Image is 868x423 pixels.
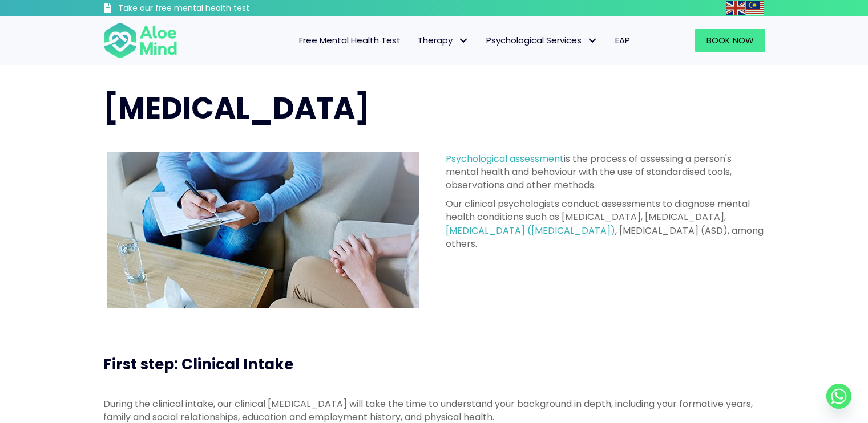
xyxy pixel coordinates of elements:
[418,34,469,46] span: Therapy
[746,1,764,15] img: ms
[446,224,615,237] a: [MEDICAL_DATA] ([MEDICAL_DATA])
[584,32,601,49] span: Psychological Services: submenu
[695,29,765,52] a: Book Now
[103,22,177,59] img: Aloe mind Logo
[746,1,765,14] a: Malay
[607,29,639,52] a: EAP
[726,1,745,15] img: en
[107,152,419,308] img: psychological assessment
[726,1,746,14] a: English
[103,3,310,16] a: Take our free mental health test
[118,3,310,14] h3: Take our free mental health test
[446,197,765,250] p: Our clinical psychologists conduct assessments to diagnose mental health conditions such as [MEDI...
[446,152,765,192] p: is the process of assessing a person's mental health and behaviour with the use of standardised t...
[826,384,851,409] a: Whatsapp
[486,34,598,46] span: Psychological Services
[455,32,472,49] span: Therapy: submenu
[299,34,401,46] span: Free Mental Health Test
[706,34,754,46] span: Book Now
[615,34,630,46] span: EAP
[103,87,370,129] span: [MEDICAL_DATA]
[478,29,607,52] a: Psychological ServicesPsychological Services: submenu
[409,29,478,52] a: TherapyTherapy: submenu
[192,29,639,52] nav: Menu
[446,152,564,165] a: Psychological assessment
[103,354,293,375] span: First step: Clinical Intake
[290,29,409,52] a: Free Mental Health Test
